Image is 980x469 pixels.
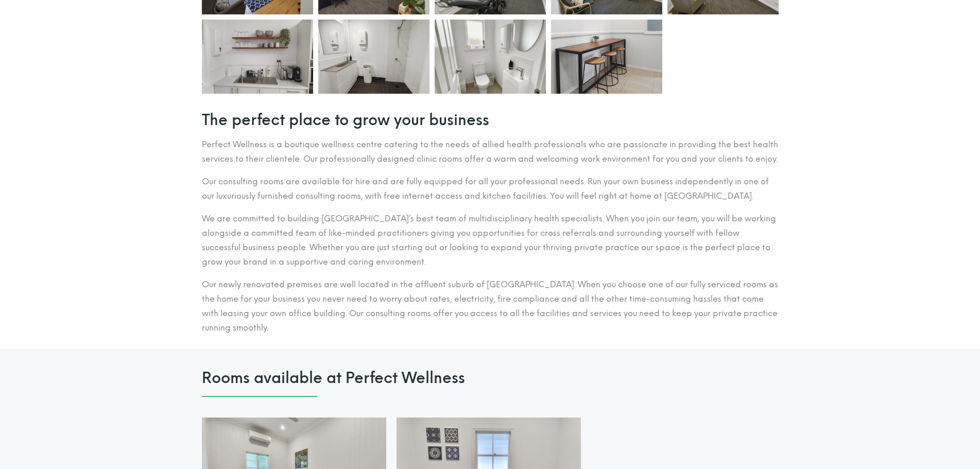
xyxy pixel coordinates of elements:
p: We are committed to building [GEOGRAPHIC_DATA]’s best team of multidisciplinary health specialist... [202,212,779,269]
p: Our newly renovated premises are well located in the affluent suburb of [GEOGRAPHIC_DATA]. When y... [202,277,779,335]
p: Perfect Wellness is a boutique wellness centre catering to the needs of allied health professiona... [202,137,779,166]
h2: The perfect place to grow your business [202,112,779,127]
p: Our consulting rooms are available for hire and are fully equipped for all your professional need... [202,175,779,203]
span: Rooms available at Perfect Wellness [202,369,779,387]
